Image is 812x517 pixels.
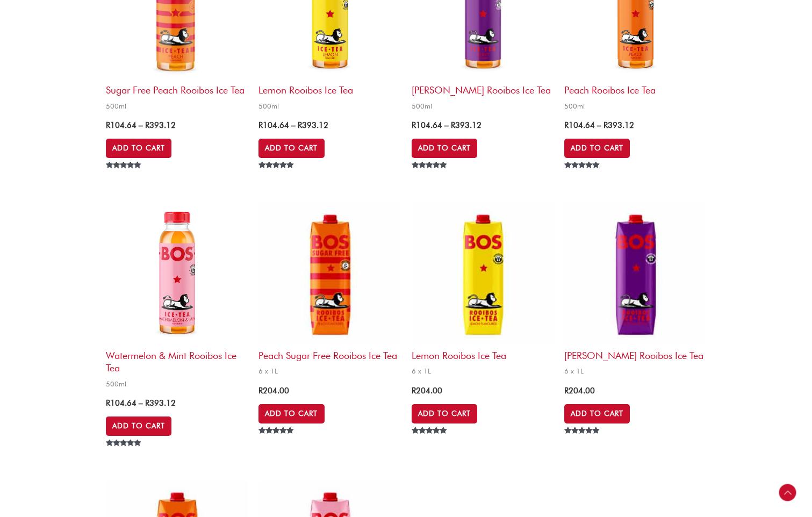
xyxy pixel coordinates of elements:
img: Lemon Rooibos Ice Tea [412,202,554,344]
bdi: 204.00 [564,386,595,396]
span: R [258,120,263,130]
span: Rated out of 5 [106,440,143,471]
span: 500ml [106,102,248,111]
span: – [291,120,296,130]
span: 6 x 1L [258,367,400,376]
span: R [564,120,569,130]
span: R [298,120,302,130]
h2: Peach Sugar Free Rooibos Ice Tea [258,344,400,362]
h2: Watermelon & Mint Rooibos Ice Tea [106,344,248,375]
span: 6 x 1L [412,367,554,376]
span: Rated out of 5 [258,162,296,193]
span: – [139,398,143,408]
span: 500ml [412,102,554,111]
bdi: 393.12 [145,398,176,408]
bdi: 393.12 [298,120,328,130]
span: 500ml [564,102,706,111]
img: Berry Rooibos Ice Tea [564,202,706,344]
span: – [139,120,143,130]
h2: [PERSON_NAME] Rooibos Ice Tea [564,344,706,362]
bdi: 104.64 [106,398,136,408]
a: Add to cart: “Peach Sugar Free Rooibos Ice Tea” [258,404,324,423]
span: R [412,120,416,130]
bdi: 104.64 [258,120,289,130]
span: – [444,120,449,130]
span: R [412,386,416,396]
span: R [145,120,149,130]
bdi: 204.00 [412,386,442,396]
bdi: 393.12 [451,120,482,130]
span: R [106,120,110,130]
a: Add to cart: “Lemon Rooibos Ice Tea” [412,404,477,423]
a: Select options for “Watermelon & Mint Rooibos Ice Tea” [106,417,171,436]
span: – [597,120,601,130]
img: Peach Sugar Free Rooibos Ice Tea [258,202,400,344]
a: Select options for “Peach Rooibos Ice Tea” [564,139,630,158]
span: Rated out of 5 [258,427,296,458]
a: Lemon Rooibos Ice Tea6 x 1L [412,202,554,379]
span: Rated out of 5 [564,427,601,458]
bdi: 104.64 [106,120,136,130]
span: R [145,398,149,408]
a: Watermelon & Mint Rooibos Ice Tea500ml [106,202,248,392]
a: Select options for “Berry Rooibos Ice Tea” [412,139,477,158]
h2: Peach Rooibos Ice Tea [564,78,706,96]
span: 500ml [106,379,248,389]
a: [PERSON_NAME] Rooibos Ice Tea6 x 1L [564,202,706,379]
span: Rated out of 5 [412,162,449,193]
h2: [PERSON_NAME] Rooibos Ice Tea [412,78,554,96]
a: Peach Sugar Free Rooibos Ice Tea6 x 1L [258,202,400,379]
span: 6 x 1L [564,367,706,376]
span: R [106,398,110,408]
span: Rated out of 5 [106,162,143,193]
span: R [564,386,569,396]
a: Select options for “Lemon Rooibos Ice Tea” [258,139,324,158]
span: Rated out of 5 [564,162,601,193]
bdi: 393.12 [603,120,634,130]
bdi: 393.12 [145,120,176,130]
span: Rated out of 5 [412,427,449,458]
span: R [258,386,263,396]
img: Watermelon & Mint Rooibos Ice Tea [106,202,248,344]
span: R [603,120,608,130]
h2: Sugar Free Peach Rooibos Ice Tea [106,78,248,96]
span: R [451,120,455,130]
bdi: 104.64 [412,120,442,130]
h2: Lemon Rooibos Ice Tea [412,344,554,362]
a: Add to cart: “Berry Rooibos Ice Tea” [564,404,630,423]
bdi: 204.00 [258,386,289,396]
h2: Lemon Rooibos Ice Tea [258,78,400,96]
a: Select options for “Sugar Free Peach Rooibos Ice Tea” [106,139,171,158]
span: 500ml [258,102,400,111]
bdi: 104.64 [564,120,595,130]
